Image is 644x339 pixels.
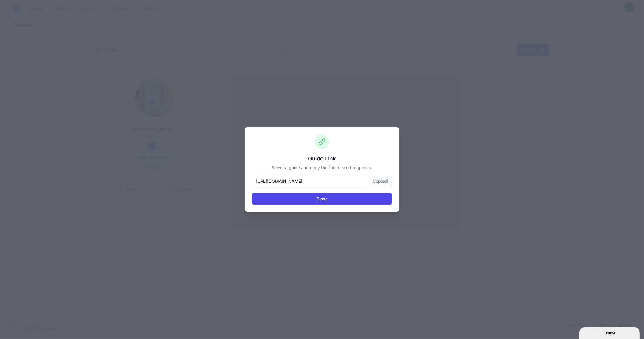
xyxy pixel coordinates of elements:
button: Copied! [369,176,392,187]
iframe: chat widget [579,326,641,339]
p: Select a guide and copy the link to send to guests. [252,165,392,171]
button: Close [252,193,392,205]
h3: Guide Link [252,155,392,162]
